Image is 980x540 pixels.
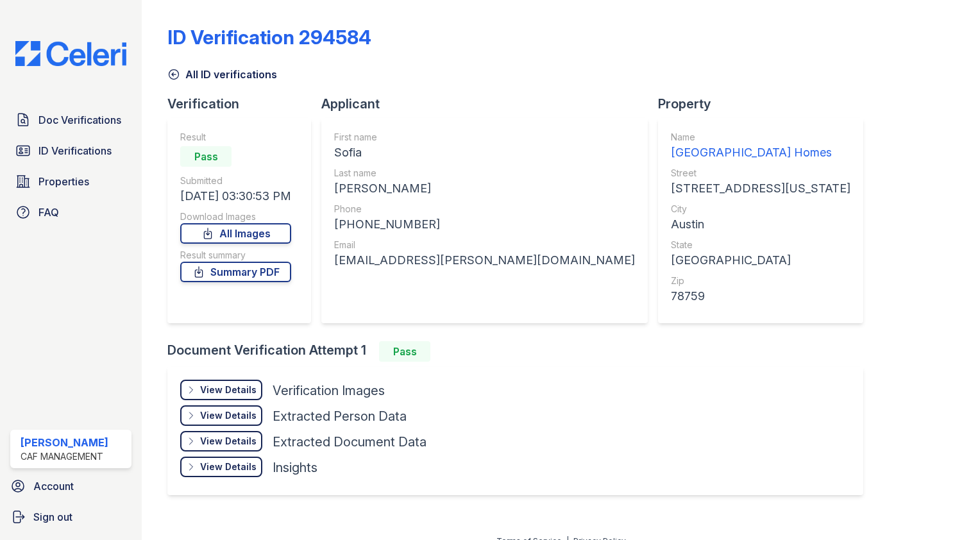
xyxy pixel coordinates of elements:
[10,169,131,194] a: Properties
[334,251,635,269] div: [EMAIL_ADDRESS][PERSON_NAME][DOMAIN_NAME]
[671,251,850,269] div: [GEOGRAPHIC_DATA]
[334,203,635,215] div: Phone
[180,249,291,262] div: Result summary
[200,384,257,396] div: View Details
[180,210,291,223] div: Download Images
[10,199,131,225] a: FAQ
[671,215,850,233] div: Austin
[671,167,850,180] div: Street
[180,223,291,244] a: All Images
[5,41,137,66] img: CE_Logo_Blue-a8612792a0a2168367f1c8372b55b34899dd931a85d93a1a3d3e32e68fde9ad4.png
[273,433,427,451] div: Extracted Document Data
[38,143,112,158] span: ID Verifications
[334,167,635,180] div: Last name
[200,460,257,473] div: View Details
[167,95,321,113] div: Verification
[321,95,658,113] div: Applicant
[38,174,89,189] span: Properties
[334,239,635,251] div: Email
[38,205,59,220] span: FAQ
[10,138,131,164] a: ID Verifications
[334,144,635,162] div: Sofia
[33,509,72,525] span: Sign out
[671,131,850,144] div: Name
[180,187,291,205] div: [DATE] 03:30:53 PM
[180,262,291,282] a: Summary PDF
[167,26,371,49] div: ID Verification 294584
[200,435,257,448] div: View Details
[5,473,137,499] a: Account
[671,131,850,162] a: Name [GEOGRAPHIC_DATA] Homes
[658,95,874,113] div: Property
[180,146,232,167] div: Pass
[38,112,121,128] span: Doc Verifications
[5,504,137,530] a: Sign out
[671,239,850,251] div: State
[180,174,291,187] div: Submitted
[379,341,430,362] div: Pass
[671,180,850,198] div: [STREET_ADDRESS][US_STATE]
[273,459,317,477] div: Insights
[180,131,291,144] div: Result
[167,341,874,362] div: Document Verification Attempt 1
[273,407,407,425] div: Extracted Person Data
[334,180,635,198] div: [PERSON_NAME]
[167,67,277,82] a: All ID verifications
[273,382,385,400] div: Verification Images
[200,409,257,422] div: View Details
[21,450,108,463] div: CAF Management
[671,144,850,162] div: [GEOGRAPHIC_DATA] Homes
[671,274,850,287] div: Zip
[671,287,850,305] div: 78759
[10,107,131,133] a: Doc Verifications
[334,215,635,233] div: [PHONE_NUMBER]
[334,131,635,144] div: First name
[33,478,74,494] span: Account
[21,435,108,450] div: [PERSON_NAME]
[671,203,850,215] div: City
